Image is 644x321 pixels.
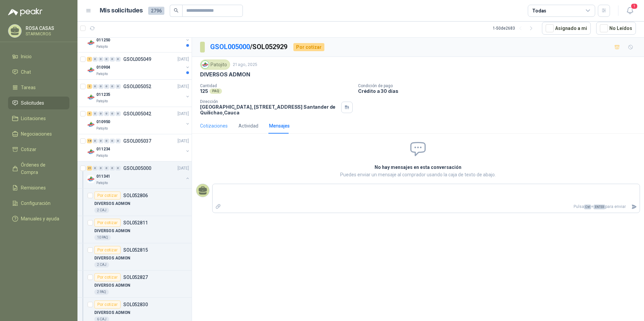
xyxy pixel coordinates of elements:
p: 011235 [96,92,110,98]
a: 3 0 0 0 0 0 GSOL005040[DATE] Company Logo011250Patojito [87,28,190,49]
p: DIVERSOS ADMON [94,255,130,261]
p: [DATE] [178,56,189,63]
p: Dirección [200,99,339,104]
span: Órdenes de Compra [21,161,63,176]
a: Negociaciones [8,128,69,140]
p: GSOL005037 [123,139,151,143]
img: Company Logo [87,175,95,183]
p: ROSA CASAS [26,26,68,31]
p: 010950 [96,119,110,125]
div: 2 PAQ [94,289,109,295]
p: Patojito [96,99,108,104]
a: Órdenes de Compra [8,158,69,179]
p: Puedes enviar un mensaje al comprador usando la caja de texto de abajo. [294,171,542,178]
div: 0 [104,84,109,89]
div: 21 [87,166,92,171]
div: 0 [104,139,109,143]
p: Condición de pago [358,83,641,88]
p: GSOL005049 [123,57,151,62]
p: STARMICROS [26,32,68,36]
p: GSOL005042 [123,111,151,116]
div: 2 CAJ [94,262,109,267]
div: 2 CAJ [94,208,109,213]
a: 18 0 0 0 0 0 GSOL005037[DATE] Company Logo011234Patojito [87,137,190,158]
p: Pulsa + para enviar [224,201,629,213]
p: [GEOGRAPHIC_DATA], [STREET_ADDRESS] Santander de Quilichao , Cauca [200,104,339,115]
div: 0 [110,57,115,62]
p: SOL052811 [123,220,148,225]
div: Actividad [238,122,258,130]
img: Company Logo [87,39,95,47]
div: 0 [93,84,98,89]
div: 0 [116,166,121,171]
span: ENTER [593,205,605,209]
div: 0 [116,84,121,89]
a: Por cotizarSOL052811DIVERSOS ADMON10 PAQ [77,216,192,243]
div: 0 [98,111,103,116]
p: SOL052815 [123,248,148,252]
a: 4 0 0 0 0 0 GSOL005042[DATE] Company Logo010950Patojito [87,110,190,131]
div: 0 [98,57,103,62]
a: Chat [8,66,69,78]
button: No Leídos [596,22,636,35]
a: GSOL005000 [210,43,250,51]
div: 0 [116,111,121,116]
div: Mensajes [269,122,290,130]
div: 0 [98,166,103,171]
div: 0 [104,57,109,62]
p: Patojito [96,180,108,186]
p: 125 [200,88,208,94]
span: Remisiones [21,184,46,191]
span: Ctrl [584,205,591,209]
a: Tareas [8,81,69,94]
span: Configuración [21,200,51,207]
div: Por cotizar [94,219,121,227]
div: 1 [87,57,92,62]
label: Adjuntar archivos [213,201,224,213]
img: Company Logo [87,66,95,74]
a: Por cotizarSOL052815DIVERSOS ADMON2 CAJ [77,243,192,271]
h1: Mis solicitudes [100,6,143,15]
p: [DATE] [178,111,189,117]
span: Inicio [21,53,32,60]
a: Solicitudes [8,97,69,109]
p: [DATE] [178,165,189,172]
div: 0 [93,166,98,171]
p: 21 ago, 2025 [233,62,257,68]
img: Company Logo [87,148,95,156]
div: Por cotizar [293,43,324,51]
div: 0 [104,111,109,116]
p: Patojito [96,153,108,158]
span: Cotizar [21,146,36,153]
p: / SOL052929 [210,42,288,52]
p: 010904 [96,64,110,71]
span: 1 [631,3,638,9]
p: DIVERSOS ADMON [94,201,130,207]
div: 0 [93,139,98,143]
a: Por cotizarSOL052827DIVERSOS ADMON2 PAQ [77,271,192,298]
div: 0 [98,84,103,89]
p: SOL052806 [123,193,148,198]
img: Company Logo [87,93,95,101]
p: Patojito [96,126,108,131]
button: Enviar [629,201,640,213]
p: Crédito a 30 días [358,88,641,94]
div: 0 [116,57,121,62]
span: 2796 [148,7,164,15]
div: 0 [93,57,98,62]
span: Solicitudes [21,99,44,107]
div: PAQ [210,88,222,94]
span: Negociaciones [21,130,52,138]
p: Cantidad [200,83,353,88]
div: Todas [532,7,546,14]
div: 18 [87,139,92,143]
p: [DATE] [178,138,189,144]
div: 0 [110,84,115,89]
div: 4 [87,111,92,116]
div: Patojito [200,60,230,70]
p: Patojito [96,44,108,49]
img: Company Logo [201,61,209,68]
p: GSOL005000 [123,166,151,171]
a: Remisiones [8,181,69,194]
p: Patojito [96,71,108,77]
